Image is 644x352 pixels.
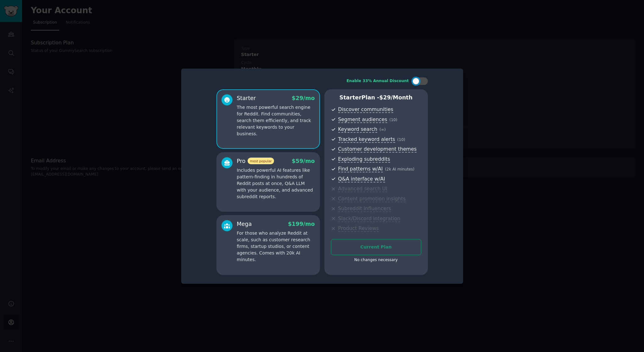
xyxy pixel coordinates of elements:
[237,104,315,137] p: The most powerful search engine for Reddit. Find communities, search them efficiently, and track ...
[379,127,386,132] span: ( ∞ )
[338,205,391,212] span: Subreddit influencers
[338,116,387,123] span: Segment audiences
[385,167,415,171] span: ( 2k AI minutes )
[331,94,421,102] p: Starter Plan -
[338,166,383,172] span: Find patterns w/AI
[237,230,315,263] p: For those who analyze Reddit at scale, such as customer research firms, startup studios, or conte...
[338,225,379,232] span: Product Reviews
[347,78,409,84] div: Enable 33% Annual Discount
[237,157,274,165] div: Pro
[338,146,417,153] span: Customer development themes
[338,215,400,222] span: Slack/Discord integration
[338,136,395,143] span: Tracked keyword alerts
[338,106,393,113] span: Discover communities
[338,176,385,182] span: Q&A interface w/AI
[338,186,387,192] span: Advanced search UI
[248,158,274,164] span: most popular
[288,221,315,227] span: $ 199 /mo
[331,257,421,263] div: No changes necessary
[237,167,315,200] p: Includes powerful AI features like pattern-finding in hundreds of Reddit posts at once, Q&A LLM w...
[292,158,315,164] span: $ 59 /mo
[237,94,256,102] div: Starter
[397,137,405,142] span: ( 10 )
[292,95,315,101] span: $ 29 /mo
[338,156,390,163] span: Exploding subreddits
[338,196,406,202] span: Content promotion insights
[237,220,252,228] div: Mega
[338,126,378,133] span: Keyword search
[389,118,397,122] span: ( 10 )
[379,94,413,101] span: $ 29 /month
